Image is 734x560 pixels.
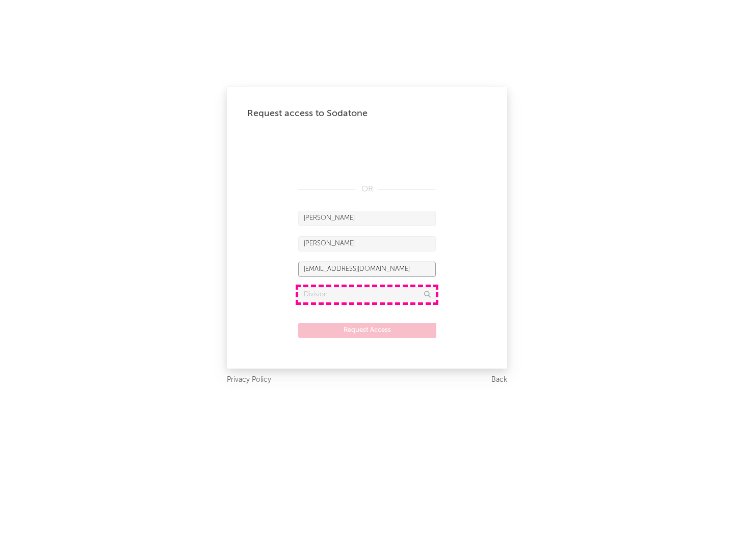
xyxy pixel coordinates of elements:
[298,211,436,226] input: First Name
[247,107,487,120] div: Request access to Sodatone
[298,323,436,338] button: Request Access
[298,262,436,277] input: Email
[298,236,436,251] input: Last Name
[227,374,271,386] a: Privacy Policy
[491,374,507,386] a: Back
[298,287,436,302] input: Division
[298,183,436,195] div: OR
